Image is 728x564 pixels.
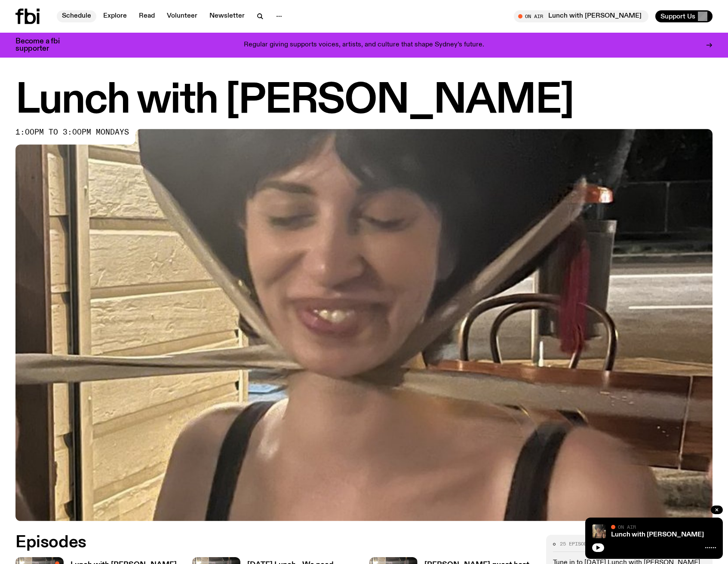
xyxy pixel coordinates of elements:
[162,10,203,22] a: Volunteer
[611,531,704,538] a: Lunch with [PERSON_NAME]
[98,10,132,22] a: Explore
[655,10,713,22] button: Support Us
[57,10,96,22] a: Schedule
[244,41,484,49] p: Regular giving supports voices, artists, and culture that shape Sydney’s future.
[660,12,695,20] span: Support Us
[514,10,648,22] button: On AirLunch with [PERSON_NAME]
[15,129,129,136] span: 1:00pm to 3:00pm mondays
[618,524,636,530] span: On Air
[560,542,593,546] span: 25 episodes
[204,10,250,22] a: Newsletter
[15,535,477,550] h2: Episodes
[15,38,71,52] h3: Become a fbi supporter
[15,82,713,120] h1: Lunch with [PERSON_NAME]
[134,10,160,22] a: Read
